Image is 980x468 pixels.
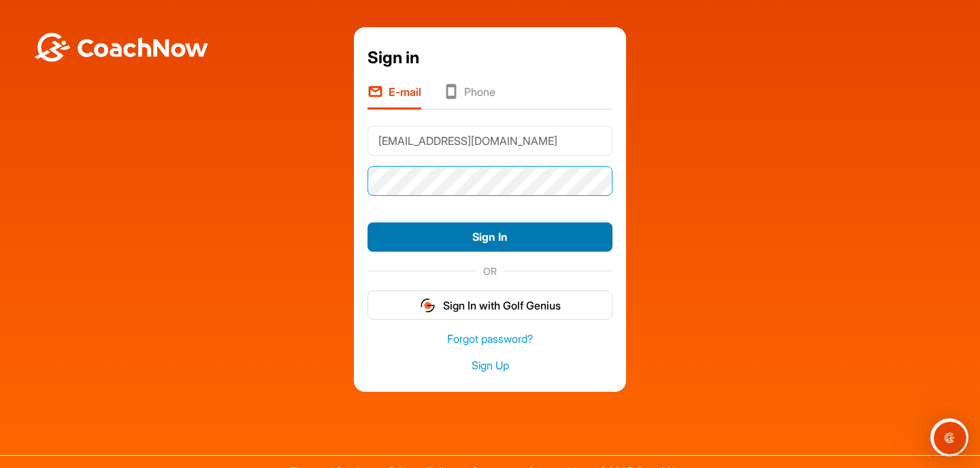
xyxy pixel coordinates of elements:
[367,331,612,347] a: Forgot password?
[476,264,504,278] span: OR
[443,84,495,110] li: Phone
[934,422,966,454] iframe: Intercom live chat
[367,84,421,110] li: E-mail
[33,33,210,62] img: BwLJSsUCoWCh5upNqxVrqldRgqLPVwmV24tXu5FoVAoFEpwwqQ3VIfuoInZCoVCoTD4vwADAC3ZFMkVEQFDAAAAAElFTkSuQmCC
[367,358,612,373] a: Sign Up
[367,46,612,70] div: Sign in
[367,290,612,320] button: Sign In with Golf Genius
[367,222,612,252] button: Sign In
[367,126,612,156] input: E-mail
[419,297,436,314] img: gg_logo
[930,418,968,456] iframe: Intercom live chat discovery launcher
